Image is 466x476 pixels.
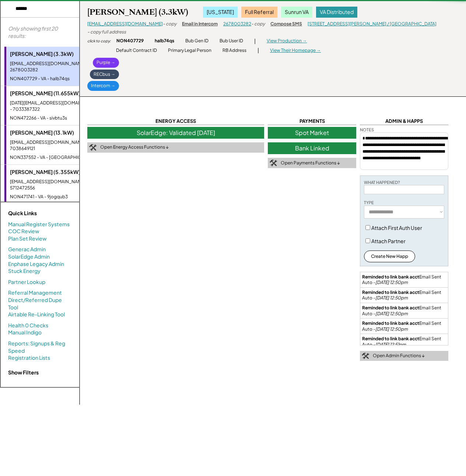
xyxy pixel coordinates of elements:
a: Stuck Energy [8,267,41,275]
div: SolarEdge: Validated [DATE] [87,127,264,139]
img: tool-icon.png [270,160,277,166]
em: [DATE] 12:50pm [375,295,408,301]
div: VA Distributed [316,7,357,18]
div: Purple → [93,58,119,68]
a: COC Review [8,228,39,235]
div: [PERSON_NAME] (3.3kW) [87,7,188,17]
div: ENERGY ACCESS [87,118,264,125]
div: Default Contract ID [116,47,157,54]
img: tool-icon.png [362,353,369,359]
div: Open Energy Access Functions ↓ [100,144,169,150]
a: Generac Admin [8,246,46,253]
strong: Reminded to link bank acct [362,305,419,310]
strong: Reminded to link bank acct [362,320,419,326]
em: [DATE] 12:51pm [375,342,406,347]
div: Bub Gen ID [185,38,209,44]
a: 2678003282 [223,21,251,26]
a: Airtable Re-Linking Tool [8,311,65,318]
strong: Reminded to link bank acct [362,336,419,341]
div: Only showing first 20 results: [8,25,72,39]
div: NON471741 - VA - 9jogqub3 [10,194,100,200]
a: Plan Set Review [8,235,47,242]
div: [EMAIL_ADDRESS][DOMAIN_NAME] - 7038649121 [10,139,100,152]
div: Spot Market [268,127,356,139]
div: click to copy: [87,38,111,43]
div: Compose SMS [270,21,302,27]
div: - copy full address [87,29,126,35]
label: Attach First Auth User [371,224,422,231]
div: View Production → [267,38,307,44]
div: Open Payments Functions ↓ [281,160,340,166]
div: Intercom → [87,81,119,91]
div: TYPE [364,200,374,205]
div: Email Sent Auto - [362,320,446,332]
div: NON407729 [116,38,144,44]
div: Email Sent Auto - [362,336,446,347]
div: [PERSON_NAME] (13.1kW) [10,129,100,136]
div: - copy [251,21,265,27]
a: [STREET_ADDRESS][PERSON_NAME] / [GEOGRAPHIC_DATA] [308,21,437,26]
div: [PERSON_NAME] (3.3kW) [10,50,100,58]
a: Manual Indigo [8,329,42,336]
em: [DATE] 12:50pm [375,326,408,332]
div: - copy [163,21,176,27]
div: halb74qs [155,38,174,44]
a: Reports: Signups & Reg Speed [8,340,72,354]
strong: Reminded to link bank acct [362,289,419,295]
div: [DATE][EMAIL_ADDRESS][DOMAIN_NAME] - 7033387322 [10,100,100,113]
a: Health 0 Checks [8,322,48,329]
div: [PERSON_NAME] (5.355kW) [10,168,100,176]
div: Email Sent Auto - [362,289,446,301]
a: Direct/Referred Dupe Tool [8,296,72,311]
div: | [257,47,259,54]
div: View Their Homepage → [270,47,321,54]
div: Open Admin Functions ↓ [373,353,425,359]
div: Email Sent Auto - [362,305,446,316]
div: WHAT HAPPENED? [364,180,400,185]
div: RECbus → [90,70,119,79]
strong: Reminded to link bank acct [362,274,419,280]
div: [US_STATE] [203,7,238,18]
div: [EMAIL_ADDRESS][DOMAIN_NAME] - 2678003282 [10,61,100,73]
div: [EMAIL_ADDRESS][DOMAIN_NAME] - 5712472556 [10,179,100,191]
div: Primary Legal Person [168,47,211,54]
div: Quick Links [8,210,82,217]
div: Sunrun VA [281,7,312,18]
a: Referral Management [8,289,62,296]
a: Registration Lists [8,354,50,362]
div: RB Address [223,47,246,54]
div: PAYMENTS [268,118,356,125]
strong: Show Filters [8,369,39,376]
img: tool-icon.png [89,144,97,151]
div: NON407729 - VA - halb74qs [10,76,100,82]
a: Enphase Legacy Admin [8,260,64,268]
em: [DATE] 12:50pm [375,280,408,285]
div: NON337552 - VA - [GEOGRAPHIC_DATA] [10,154,100,161]
a: Partner Lookup [8,278,45,286]
div: Email Sent Auto - [362,274,446,285]
a: Manual Register Systems [8,221,70,228]
div: NON472266 - VA - sivbtu3s [10,115,100,121]
div: Email in Intercom [182,21,218,27]
a: SolarEdge Admin [8,253,50,260]
button: Create New Happ [364,251,415,262]
div: [PERSON_NAME] (11.655kW) [10,90,100,97]
div: NOTES [360,127,374,132]
a: [EMAIL_ADDRESS][DOMAIN_NAME] [87,21,163,26]
div: Bank Linked [268,142,356,154]
em: [DATE] 12:50pm [375,311,408,316]
div: Full Referral [241,7,277,18]
div: | [254,38,256,45]
div: ADMIN & HAPPS [360,118,448,125]
label: Attach Partner [371,238,406,244]
div: Bub User ID [220,38,243,44]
